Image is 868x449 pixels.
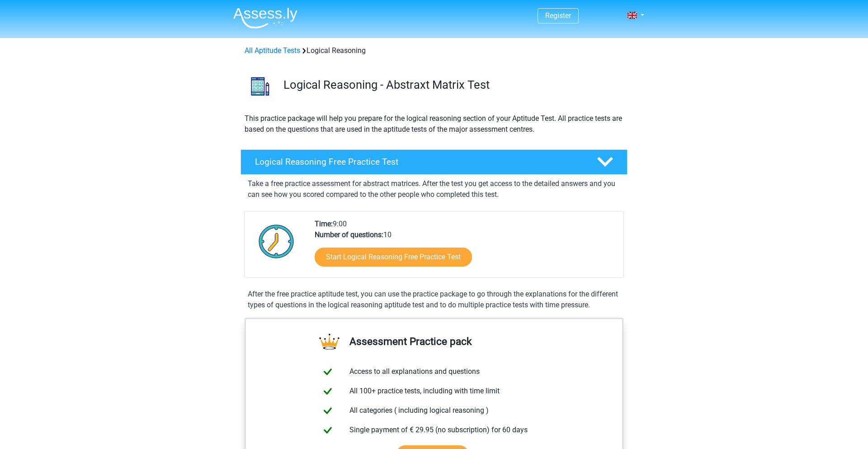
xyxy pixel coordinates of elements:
div: Logical Reasoning [241,45,627,56]
p: This practice package will help you prepare for the logical reasoning section of your Aptitude Te... [245,113,623,135]
p: Take a free practice assessment for abstract matrices. After the test you get access to the detai... [248,178,620,200]
a: Logical Reasoning Free Practice Test [237,149,631,175]
h4: Logical Reasoning Free Practice Test [255,157,582,167]
b: Time: [315,220,333,228]
div: After the free practice aptitude test, you can use the practice package to go through the explana... [244,289,624,310]
b: Number of questions: [315,230,383,239]
a: Start Logical Reasoning Free Practice Test [315,248,472,267]
img: Assessly [233,7,297,29]
a: Register [545,11,571,20]
img: Clock [254,219,299,264]
div: 9:00 10 [308,219,623,277]
a: All Aptitude Tests [245,46,300,55]
img: logical reasoning [241,67,279,105]
h3: Logical Reasoning - Abstraxt Matrix Test [283,78,620,92]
